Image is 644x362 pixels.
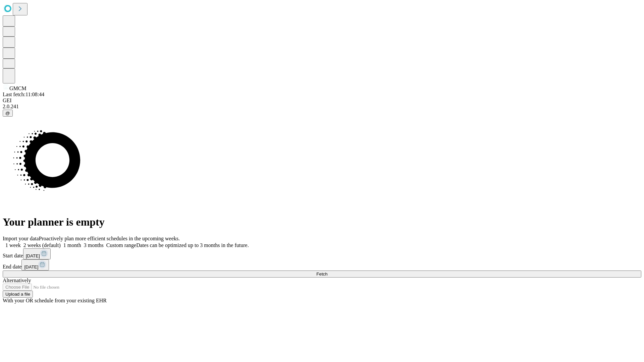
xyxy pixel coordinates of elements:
[26,253,40,258] span: [DATE]
[23,248,51,259] button: [DATE]
[3,92,44,97] span: Last fetch: 11:08:44
[3,291,33,298] button: Upload a file
[24,264,38,269] span: [DATE]
[136,242,249,248] span: Dates can be optimized up to 3 months in the future.
[3,270,641,278] button: Fetch
[84,242,104,248] span: 3 months
[23,242,61,248] span: 2 weeks (default)
[3,248,641,259] div: Start date
[39,236,180,241] span: Proactively plan more efficient schedules in the upcoming weeks.
[3,98,641,104] div: GEI
[3,278,31,283] span: Alternatively
[3,104,641,110] div: 2.0.241
[5,111,10,116] span: @
[316,271,327,277] span: Fetch
[9,85,26,91] span: GMCM
[3,259,641,270] div: End date
[5,242,21,248] span: 1 week
[3,298,107,303] span: With your OR schedule from your existing EHR
[3,236,39,241] span: Import your data
[21,259,49,270] button: [DATE]
[3,216,641,228] h1: Your planner is empty
[63,242,81,248] span: 1 month
[3,110,13,117] button: @
[106,242,136,248] span: Custom range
